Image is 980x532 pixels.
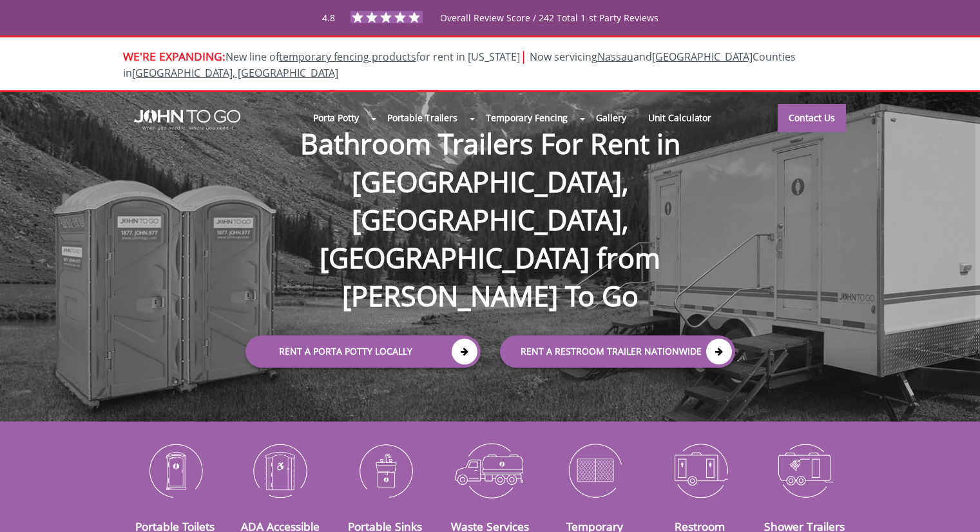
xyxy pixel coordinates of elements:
a: Temporary Fencing [475,104,579,132]
h1: Bathroom Trailers For Rent in [GEOGRAPHIC_DATA], [GEOGRAPHIC_DATA], [GEOGRAPHIC_DATA] from [PERSO... [233,83,748,315]
a: Porta Potty [302,104,370,132]
span: 4.8 [322,12,335,24]
span: New line of for rent in [US_STATE] [123,50,796,80]
img: Shower-Trailers-icon_N.png [762,437,848,504]
a: Portable Trailers [376,104,468,132]
img: Portable-Toilets-icon_N.png [133,437,218,504]
span: WE'RE EXPANDING: [123,48,226,64]
img: Portable-Sinks-icon_N.png [342,437,428,504]
span: Now servicing and Counties in [123,50,796,80]
a: rent a RESTROOM TRAILER Nationwide [500,335,735,368]
a: [GEOGRAPHIC_DATA] [652,50,753,64]
a: temporary fencing products [279,50,416,64]
a: Contact Us [778,104,846,132]
span: Overall Review Score / 242 Total 1-st Party Reviews [440,12,658,50]
img: JOHN to go [134,110,240,130]
a: Nassau [597,50,633,64]
img: Waste-Services-icon_N.png [447,437,533,504]
img: Restroom-Trailers-icon_N.png [657,437,743,504]
img: ADA-Accessible-Units-icon_N.png [237,437,323,504]
img: Temporary-Fencing-cion_N.png [552,437,638,504]
a: Gallery [585,104,637,132]
a: Rent a Porta Potty Locally [245,335,481,368]
a: [GEOGRAPHIC_DATA], [GEOGRAPHIC_DATA] [132,66,338,80]
a: Unit Calculator [637,104,723,132]
span: | [520,47,527,64]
